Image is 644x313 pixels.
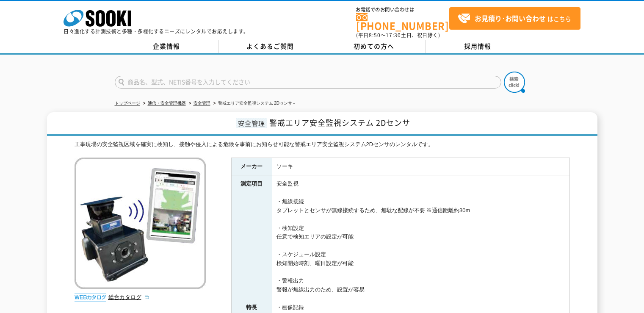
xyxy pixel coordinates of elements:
li: 警戒エリア安全監視システム 2Dセンサ - [212,99,295,108]
span: 安全管理 [236,118,267,128]
a: [PHONE_NUMBER] [356,13,449,30]
strong: お見積り･お問い合わせ [475,13,546,23]
a: 通信・安全管理機器 [148,101,186,105]
a: 安全管理 [193,101,210,105]
img: 警戒エリア安全監視システム 2Dセンサ - [75,158,206,289]
input: 商品名、型式、NETIS番号を入力してください [115,76,501,89]
a: 採用情報 [426,40,530,53]
a: 総合カタログ [108,294,150,300]
div: 工事現場の安全監視区域を確実に検知し、接触や侵入による危険を事前にお知らせ可能な警戒エリア安全監視システム2Dセンサのレンタルです。 [75,140,570,149]
span: 初めての方へ [354,42,394,51]
th: メーカー [231,158,272,175]
img: btn_search.png [504,72,525,93]
a: お見積り･お問い合わせはこちら [449,7,580,30]
img: webカタログ [75,293,106,302]
span: お電話でのお問い合わせは [356,7,449,12]
span: 警戒エリア安全監視システム 2Dセンサ [269,117,410,128]
span: はこちら [458,12,571,25]
a: 企業情報 [115,40,218,53]
th: 測定項目 [231,175,272,193]
p: 日々進化する計測技術と多種・多様化するニーズにレンタルでお応えします。 [64,29,249,34]
span: (平日 ～ 土日、祝日除く) [356,31,440,39]
a: よくあるご質問 [218,40,322,53]
td: ソーキ [272,158,569,175]
a: トップページ [115,101,140,105]
span: 8:50 [369,31,381,39]
span: 17:30 [386,31,401,39]
td: 安全監視 [272,175,569,193]
a: 初めての方へ [322,40,426,53]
